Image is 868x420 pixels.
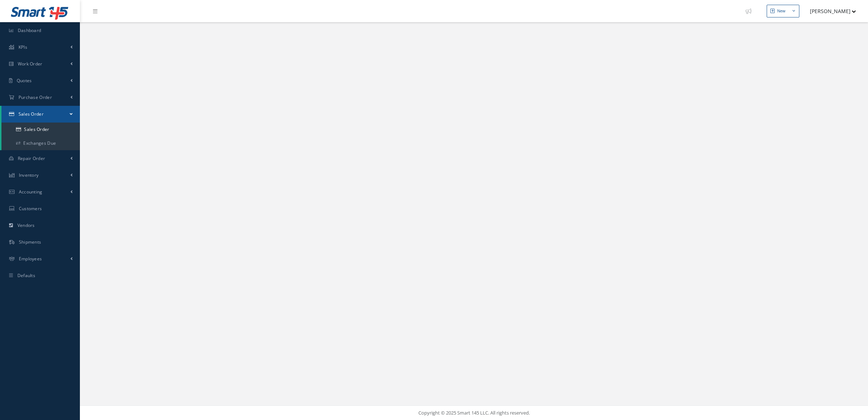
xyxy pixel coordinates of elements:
[1,136,80,150] a: Exchanges Due
[17,222,35,228] span: Vendors
[777,8,786,14] div: New
[1,106,80,123] a: Sales Order
[19,44,27,50] span: KPIs
[19,205,42,212] span: Customers
[18,27,41,33] span: Dashboard
[767,5,799,17] button: New
[19,94,52,100] span: Purchase Order
[19,239,41,245] span: Shipments
[17,272,35,279] span: Defaults
[87,409,861,417] div: Copyright © 2025 Smart 145 LLC. All rights reserved.
[803,4,856,18] button: [PERSON_NAME]
[19,172,39,178] span: Inventory
[18,61,42,67] span: Work Order
[19,256,42,262] span: Employees
[1,123,80,136] a: Sales Order
[19,189,42,195] span: Accounting
[18,155,45,161] span: Repair Order
[17,77,32,84] span: Quotes
[19,111,44,117] span: Sales Order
